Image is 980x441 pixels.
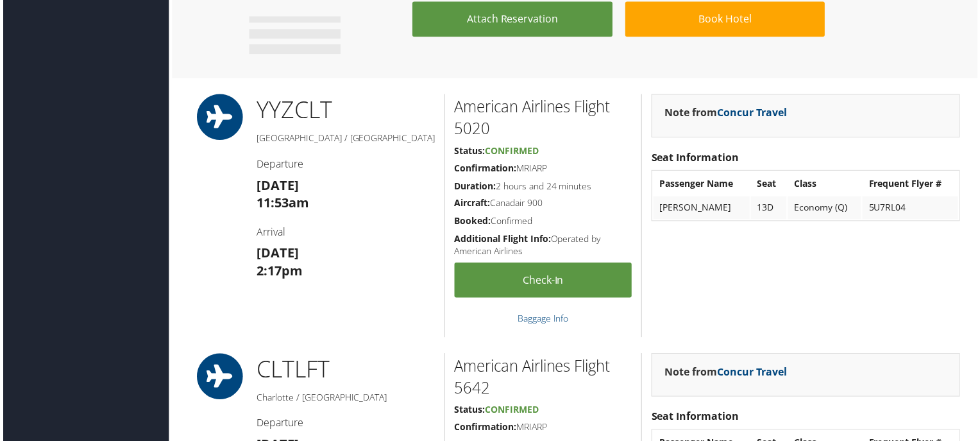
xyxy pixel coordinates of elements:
strong: Booked: [454,216,491,229]
h5: Confirmed [454,216,632,229]
strong: Additional Flight Info: [454,234,551,246]
h1: CLT LFT [255,356,434,388]
h5: MRIARP [454,163,632,176]
strong: Status: [454,406,485,419]
a: Book Hotel [626,2,827,37]
td: 5U7RL04 [865,198,961,221]
strong: Confirmation: [454,163,516,175]
td: [PERSON_NAME] [654,198,751,221]
td: Economy (Q) [790,198,863,221]
a: Concur Travel [718,367,789,381]
th: Class [790,173,863,196]
span: Confirmed [485,406,539,419]
strong: Note from [666,107,789,121]
h5: Canadair 900 [454,198,632,211]
h4: Departure [255,419,434,433]
th: Frequent Flyer # [865,173,961,196]
strong: 2:17pm [255,264,301,281]
strong: [DATE] [255,178,298,195]
h5: [GEOGRAPHIC_DATA] / [GEOGRAPHIC_DATA] [255,133,434,146]
strong: Seat Information [652,151,740,166]
h5: 2 hours and 24 minutes [454,181,632,194]
a: Concur Travel [718,107,789,121]
th: Passenger Name [654,173,751,196]
th: Seat [752,173,788,196]
h4: Arrival [255,227,434,241]
td: 13D [752,198,788,221]
span: Confirmed [485,146,539,158]
h2: American Airlines Flight 5642 [454,358,632,401]
a: Check-in [454,264,632,300]
strong: Status: [454,146,485,158]
strong: Confirmation: [454,424,516,436]
h4: Departure [255,158,434,172]
h5: Charlotte / [GEOGRAPHIC_DATA] [255,393,434,406]
h5: Operated by American Airlines [454,234,632,259]
h5: MRIARP [454,424,632,437]
strong: Seat Information [652,412,740,426]
a: Baggage Info [518,315,569,327]
h1: YYZ CLT [255,95,434,127]
strong: Note from [666,367,789,381]
strong: 11:53am [255,196,308,213]
a: Attach Reservation [412,2,612,37]
h2: American Airlines Flight 5020 [454,97,632,140]
strong: Duration: [454,181,496,193]
strong: [DATE] [255,246,298,263]
strong: Aircraft: [454,198,490,211]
